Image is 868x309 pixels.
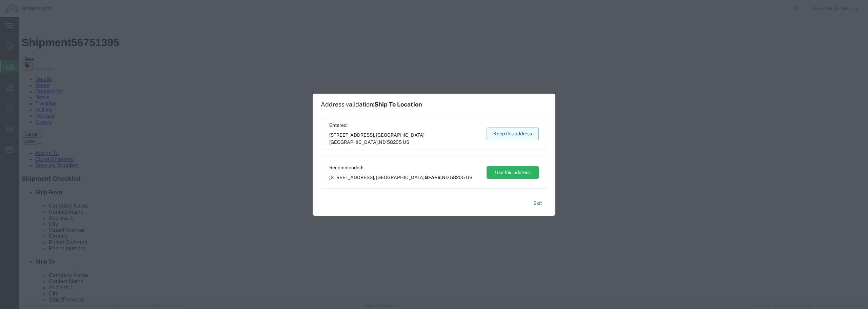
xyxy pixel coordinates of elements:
[450,175,465,180] span: 58205
[329,139,378,145] span: [GEOGRAPHIC_DATA]
[329,122,480,129] span: Entered:
[425,175,441,180] span: GFAFB
[379,139,386,145] span: ND
[329,132,480,146] span: [STREET_ADDRESS], [GEOGRAPHIC_DATA] ,
[329,164,472,171] span: Recommended:
[321,101,422,108] h1: Address validation:
[387,139,402,145] span: 58205
[442,175,449,180] span: ND
[403,139,409,145] span: US
[374,101,422,108] span: Ship To Location
[487,128,539,140] button: Keep this address
[487,166,539,179] button: Use this address
[466,175,472,180] span: US
[528,197,547,209] button: Exit
[329,174,472,181] span: [STREET_ADDRESS], [GEOGRAPHIC_DATA] ,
